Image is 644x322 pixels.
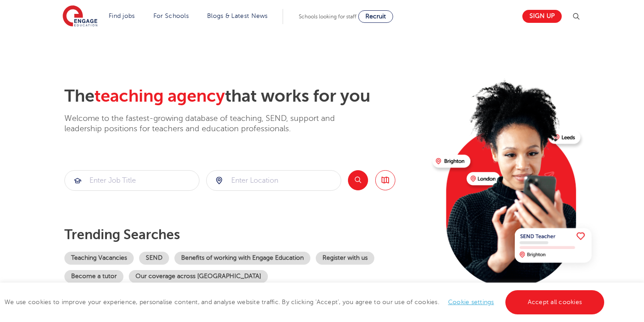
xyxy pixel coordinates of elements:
a: Sign up [522,10,562,23]
a: Benefits of working with Engage Education [174,252,310,265]
a: Register with us [316,252,374,265]
a: Become a tutor [64,270,123,283]
a: Cookie settings [448,299,494,305]
a: Recruit [358,10,393,23]
a: Find jobs [109,13,135,19]
div: Submit [206,170,341,191]
button: Search [348,170,368,190]
input: Submit [207,171,341,190]
a: Teaching Vacancies [64,252,134,265]
a: Accept all cookies [505,290,605,314]
a: Blogs & Latest News [207,13,268,19]
a: Our coverage across [GEOGRAPHIC_DATA] [129,270,268,283]
img: Engage Education [63,5,97,28]
input: Submit [65,171,199,190]
span: Schools looking for staff [299,13,356,20]
p: Trending searches [64,227,425,243]
div: Submit [64,170,199,191]
span: teaching agency [94,86,225,106]
p: Welcome to the fastest-growing database of teaching, SEND, support and leadership positions for t... [64,113,360,134]
a: SEND [139,252,169,265]
a: For Schools [153,13,189,19]
span: We use cookies to improve your experience, personalise content, and analyse website traffic. By c... [4,299,606,305]
h2: The that works for you [64,86,425,107]
span: Recruit [365,13,386,20]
